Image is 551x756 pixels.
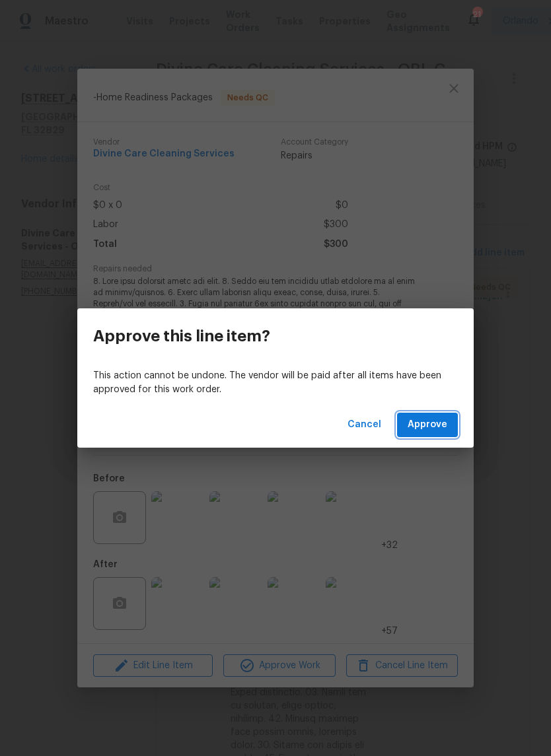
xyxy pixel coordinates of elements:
[397,413,458,437] button: Approve
[408,417,447,433] span: Approve
[93,327,270,345] h3: Approve this line item?
[348,417,381,433] span: Cancel
[342,413,386,437] button: Cancel
[93,369,458,397] p: This action cannot be undone. The vendor will be paid after all items have been approved for this...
